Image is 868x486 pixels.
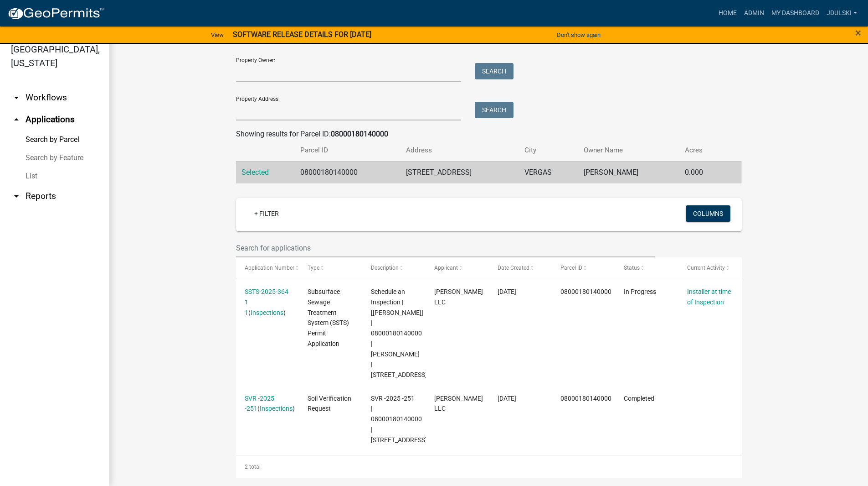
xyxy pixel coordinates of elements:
[236,129,742,140] div: Showing results for Parcel ID:
[371,288,427,378] span: Schedule an Inspection | [Brittany Tollefson] | 08000180140000 | JOSHUA D WENDT | 49203 275TH AVE
[426,257,489,279] datatable-header-cell: Applicant
[519,140,578,161] th: City
[251,309,283,316] a: Inspections
[434,395,483,413] span: Roisum LLC
[552,257,615,279] datatable-header-cell: Parcel ID
[11,191,22,202] i: arrow_drop_down
[295,140,401,161] th: Parcel ID
[236,257,299,279] datatable-header-cell: Application Number
[855,26,861,39] span: ×
[434,288,483,306] span: Roisum LLC
[624,395,654,402] span: Completed
[498,395,516,402] span: 08/05/2025
[401,140,519,161] th: Address
[768,5,823,22] a: My Dashboard
[553,27,604,42] button: Don't show again
[678,257,742,279] datatable-header-cell: Current Activity
[308,265,319,271] span: Type
[855,27,861,38] button: Close
[371,265,399,271] span: Description
[475,102,514,118] button: Search
[245,288,288,316] a: SSTS-2025-364 1 1
[362,257,426,279] datatable-header-cell: Description
[260,405,293,412] a: Inspections
[331,130,388,138] strong: 08000180140000
[434,265,458,271] span: Applicant
[295,161,401,183] td: 08000180140000
[241,168,269,177] a: Selected
[236,239,655,257] input: Search for applications
[11,114,22,125] i: arrow_drop_up
[401,161,519,183] td: [STREET_ADDRESS]
[247,205,286,222] a: + Filter
[475,63,514,79] button: Search
[11,92,22,103] i: arrow_drop_down
[679,161,724,183] td: 0.000
[371,395,427,444] span: SVR -2025 -251 | 08000180140000 | 49203 275TH AVE
[615,257,678,279] datatable-header-cell: Status
[560,395,611,402] span: 08000180140000
[560,288,611,295] span: 08000180140000
[245,265,294,271] span: Application Number
[498,265,529,271] span: Date Created
[578,140,680,161] th: Owner Name
[823,5,861,22] a: jdulski
[308,288,349,347] span: Subsurface Sewage Treatment System (SSTS) Permit Application
[245,393,290,414] div: ( )
[578,161,680,183] td: [PERSON_NAME]
[679,140,724,161] th: Acres
[687,288,731,306] a: Installer at time of Inspection
[233,30,371,39] strong: SOFTWARE RELEASE DETAILS FOR [DATE]
[715,5,740,22] a: Home
[245,395,274,413] a: SVR -2025 -251
[489,257,552,279] datatable-header-cell: Date Created
[624,265,640,271] span: Status
[207,27,227,42] a: View
[498,288,516,295] span: 08/25/2025
[687,265,725,271] span: Current Activity
[740,5,768,22] a: Admin
[245,287,290,318] div: ( )
[686,205,730,222] button: Columns
[560,265,582,271] span: Parcel ID
[236,455,742,478] div: 2 total
[624,288,656,295] span: In Progress
[308,395,351,413] span: Soil Verification Request
[299,257,362,279] datatable-header-cell: Type
[519,161,578,183] td: VERGAS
